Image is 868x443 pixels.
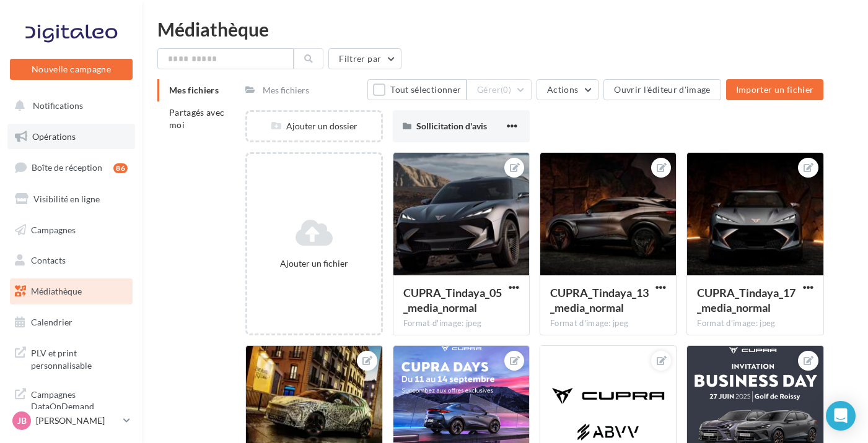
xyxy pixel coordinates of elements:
span: CUPRA_Tindaya_13_media_normal [550,286,649,314]
span: CUPRA_Tindaya_05_media_normal [403,286,502,314]
span: Campagnes [31,224,76,234]
button: Nouvelle campagne [10,59,133,80]
span: Mes fichiers [169,85,219,95]
button: Tout sélectionner [367,79,467,100]
span: Campagnes DataOnDemand [31,386,128,413]
div: Open Intercom Messenger [826,401,856,431]
div: Format d'image: jpeg [697,318,813,329]
span: Médiathèque [31,286,82,296]
span: Visibilité en ligne [33,194,100,204]
a: Calendrier [7,309,135,335]
span: Notifications [33,100,83,111]
span: (0) [501,85,511,95]
div: Mes fichiers [263,84,309,97]
a: Médiathèque [7,278,135,304]
div: Format d'image: jpeg [403,318,519,329]
button: Gérer(0) [467,79,532,100]
span: Contacts [31,255,66,265]
span: PLV et print personnalisable [31,345,128,371]
a: Visibilité en ligne [7,186,135,212]
div: Format d'image: jpeg [550,318,666,329]
div: Ajouter un dossier [247,120,380,132]
a: Campagnes DataOnDemand [7,381,135,418]
button: Notifications [7,93,130,119]
a: Contacts [7,247,135,273]
div: Ajouter un fichier [252,257,375,270]
a: Campagnes [7,217,135,243]
span: JB [17,415,27,427]
span: Actions [547,84,578,95]
button: Importer un fichier [726,79,824,100]
a: Boîte de réception86 [7,154,135,181]
button: Ouvrir l'éditeur d'image [603,79,721,100]
button: Filtrer par [328,48,401,69]
button: Actions [537,79,598,100]
span: Calendrier [31,317,72,327]
p: [PERSON_NAME] [36,415,118,427]
span: Opérations [32,131,76,142]
span: CUPRA_Tindaya_17_media_normal [697,286,796,314]
div: Médiathèque [157,20,853,38]
span: Boîte de réception [32,162,102,173]
a: PLV et print personnalisable [7,340,135,376]
div: 86 [113,163,128,173]
a: JB [PERSON_NAME] [10,409,133,432]
span: Partagés avec moi [169,107,225,130]
span: Importer un fichier [736,84,814,95]
span: Sollicitation d'avis [416,121,487,131]
a: Opérations [7,124,135,150]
